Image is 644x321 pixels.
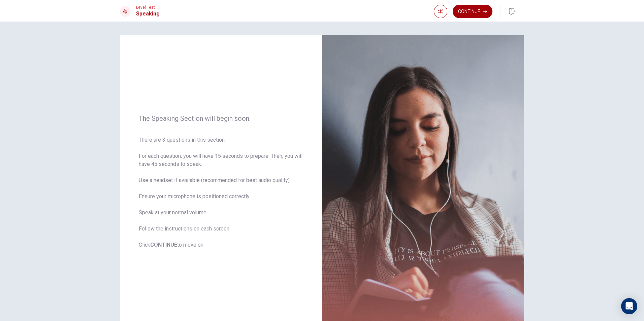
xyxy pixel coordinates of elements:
b: CONTINUE [150,242,177,248]
span: There are 3 questions in this section. For each question, you will have 15 seconds to prepare. Th... [139,136,303,249]
button: Continue [453,5,492,18]
span: Level Test [136,5,160,10]
div: Open Intercom Messenger [621,298,637,314]
h1: Speaking [136,10,160,18]
span: The Speaking Section will begin soon. [139,114,303,122]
